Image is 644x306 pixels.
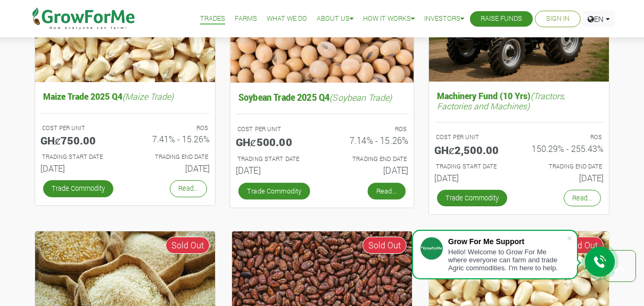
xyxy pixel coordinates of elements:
h5: GHȼ500.00 [236,135,314,148]
div: Hello! Welcome to Grow For Me where everyone can farm and trade Agric commodities. I'm here to help. [448,248,566,272]
p: Estimated Trading End Date [135,152,208,162]
p: Estimated Trading Start Date [42,152,115,162]
a: Investors [424,13,464,25]
h5: Maize Trade 2025 Q4 [40,88,210,104]
p: Estimated Trading End Date [529,162,602,171]
a: Trade Commodity [43,180,113,197]
p: Estimated Trading Start Date [237,154,312,163]
p: Estimated Trading Start Date [436,162,509,171]
a: Read... [170,180,207,197]
a: Soybean Trade 2025 Q4(Soybean Trade) COST PER UNIT GHȼ500.00 ROS 7.14% - 15.26% TRADING START DAT... [236,89,408,180]
a: How it Works [363,13,415,25]
h5: Soybean Trade 2025 Q4 [236,89,408,105]
span: Sold Out [362,237,407,254]
h6: [DATE] [236,165,314,175]
p: COST PER UNIT [237,124,312,133]
a: Machinery Fund (10 Yrs)(Tractors, Factories and Machines) COST PER UNIT GHȼ2,500.00 ROS 150.29% -... [434,88,604,187]
a: What We Do [267,13,307,25]
h6: [DATE] [434,173,511,183]
h5: Machinery Fund (10 Yrs) [434,88,604,114]
p: ROS [332,124,407,133]
h6: [DATE] [133,163,210,173]
i: (Maize Trade) [122,91,174,102]
p: Estimated Trading End Date [332,154,407,163]
a: Read... [564,190,601,206]
a: Raise Funds [481,13,522,25]
p: COST PER UNIT [436,133,509,142]
h6: 150.29% - 255.43% [527,143,604,154]
a: Trade Commodity [437,190,507,206]
a: Trades [200,13,225,25]
p: ROS [135,124,208,133]
h5: GHȼ750.00 [40,134,117,147]
h6: [DATE] [527,173,604,183]
a: Sign In [546,13,569,25]
p: COST PER UNIT [42,124,115,133]
h6: 7.41% - 15.26% [133,134,210,144]
h6: [DATE] [40,163,117,173]
i: (Tractors, Factories and Machines) [437,90,565,111]
p: ROS [529,133,602,142]
span: Sold Out [559,237,604,254]
h5: GHȼ2,500.00 [434,143,511,156]
a: About Us [317,13,353,25]
a: Farms [235,13,257,25]
h6: [DATE] [330,165,408,175]
a: EN [583,11,615,27]
i: (Soybean Trade) [329,91,392,102]
div: Grow For Me Support [448,237,566,246]
span: Sold Out [166,237,210,254]
h6: 7.14% - 15.26% [330,135,408,146]
a: Maize Trade 2025 Q4(Maize Trade) COST PER UNIT GHȼ750.00 ROS 7.41% - 15.26% TRADING START DATE [D... [40,88,210,178]
a: Read... [368,182,406,199]
a: Trade Commodity [238,182,310,199]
